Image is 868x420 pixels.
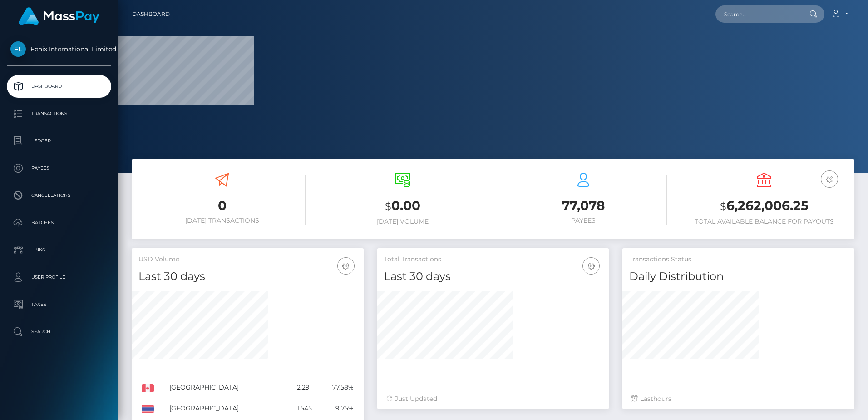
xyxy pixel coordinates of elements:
a: Transactions [7,102,111,125]
img: MassPay Logo [19,7,99,25]
h5: Total Transactions [384,255,602,264]
p: Cancellations [10,189,108,202]
p: Dashboard [10,80,108,93]
a: Links [7,239,111,261]
p: Payees [10,161,108,175]
img: CA.png [142,384,154,392]
p: User Profile [10,270,108,284]
a: Payees [7,157,111,180]
h6: Total Available Balance for Payouts [681,218,848,225]
small: $ [385,200,391,213]
td: 1,545 [280,398,315,419]
h3: 6,262,006.25 [681,197,848,215]
h6: [DATE] Transactions [138,217,306,225]
h5: USD Volume [138,255,357,264]
a: Search [7,320,111,343]
h5: Transactions Status [629,255,848,264]
div: Just Updated [386,394,600,404]
td: 12,291 [280,377,315,398]
small: $ [720,200,726,213]
h6: [DATE] Volume [319,218,486,225]
h4: Daily Distribution [629,269,848,285]
td: [GEOGRAPHIC_DATA] [166,377,280,398]
span: Fenix International Limited [7,45,111,53]
p: Batches [10,216,108,230]
a: User Profile [7,266,111,289]
td: [GEOGRAPHIC_DATA] [166,398,280,419]
div: Last hours [631,394,845,404]
a: Batches [7,211,111,234]
a: Ledger [7,130,111,152]
p: Search [10,325,108,339]
p: Transactions [10,107,108,120]
h4: Last 30 days [384,269,602,285]
td: 9.75% [315,398,356,419]
a: Taxes [7,293,111,316]
img: TH.png [142,405,154,413]
h6: Payees [500,217,667,225]
a: Dashboard [7,75,111,98]
h3: 0.00 [319,197,486,215]
h3: 0 [138,197,306,215]
img: Fenix International Limited [10,41,26,57]
p: Links [10,243,108,257]
h4: Last 30 days [138,269,357,285]
input: Search... [715,5,801,23]
a: Cancellations [7,184,111,207]
p: Taxes [10,298,108,311]
a: Dashboard [132,5,170,24]
h3: 77,078 [500,197,667,215]
td: 77.58% [315,377,356,398]
p: Ledger [10,134,108,148]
